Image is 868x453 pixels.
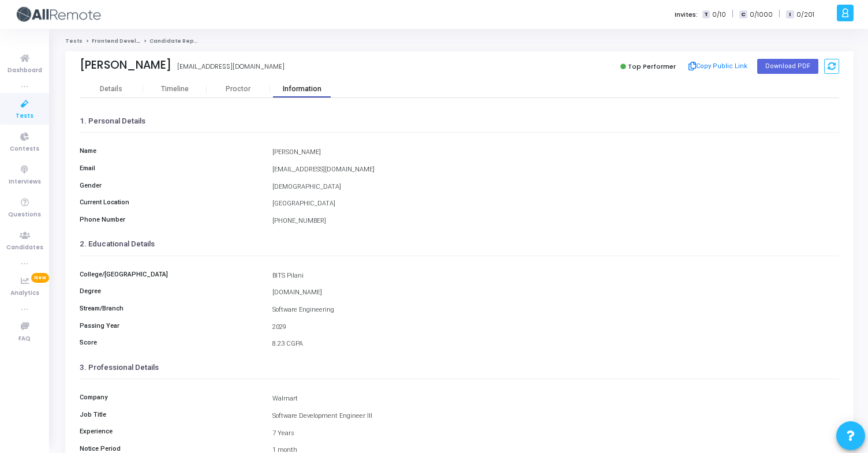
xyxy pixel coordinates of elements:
h6: Job Title [74,411,267,418]
span: 0/201 [796,10,814,20]
button: Copy Public Link [685,58,751,75]
span: 0/10 [712,10,726,20]
span: Candidate Report [149,38,203,44]
span: 0/1000 [750,10,773,20]
div: [DEMOGRAPHIC_DATA] [267,182,845,192]
h6: Degree [74,287,267,295]
div: [PERSON_NAME] [80,58,171,72]
span: Contests [10,144,39,154]
div: Details [100,85,122,93]
h3: 3. Professional Details [80,363,839,372]
span: Questions [8,210,41,220]
button: Download PDF [757,59,818,74]
h6: Phone Number [74,216,267,223]
div: Timeline [161,85,189,93]
span: New [31,273,49,283]
div: 7 Years [267,429,845,439]
h6: Stream/Branch [74,305,267,312]
div: [GEOGRAPHIC_DATA] [267,199,845,209]
span: T [702,10,710,19]
h3: 1. Personal Details [80,117,839,126]
h6: Current Location [74,199,267,206]
h6: Passing Year [74,322,267,330]
span: | [779,8,780,20]
div: Proctor [207,85,270,93]
a: Frontend Developer (L4) [92,38,163,44]
h6: Gender [74,182,267,189]
span: Analytics [10,289,39,298]
h6: Company [74,394,267,401]
div: Walmart [267,394,845,404]
div: Information [270,85,334,93]
div: 8.23 CGPA [267,339,845,349]
span: C [739,10,747,19]
span: Top Performer [628,62,676,71]
nav: breadcrumb [65,38,854,45]
span: Dashboard [8,66,42,76]
div: [PERSON_NAME] [267,148,845,158]
h6: Email [74,164,267,172]
span: | [732,8,734,20]
img: logo [14,3,101,26]
h6: Experience [74,428,267,435]
h6: Score [74,339,267,346]
div: Software Engineering [267,305,845,315]
div: BITS Pilani [267,271,845,281]
span: I [786,10,794,19]
span: Candidates [6,243,43,253]
span: Tests [16,111,33,121]
div: 2029 [267,323,845,332]
h6: College/[GEOGRAPHIC_DATA] [74,271,267,278]
label: Invites: [675,10,698,20]
h6: Notice Period [74,445,267,452]
h6: Name [74,147,267,155]
a: Tests [65,38,83,44]
div: Software Development Engineer III [267,411,845,421]
div: [DOMAIN_NAME] [267,288,845,298]
div: [EMAIL_ADDRESS][DOMAIN_NAME] [177,62,285,72]
span: FAQ [18,334,31,344]
div: [EMAIL_ADDRESS][DOMAIN_NAME] [267,165,845,175]
span: Interviews [9,177,41,187]
div: [PHONE_NUMBER] [267,216,845,226]
h3: 2. Educational Details [80,239,839,249]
